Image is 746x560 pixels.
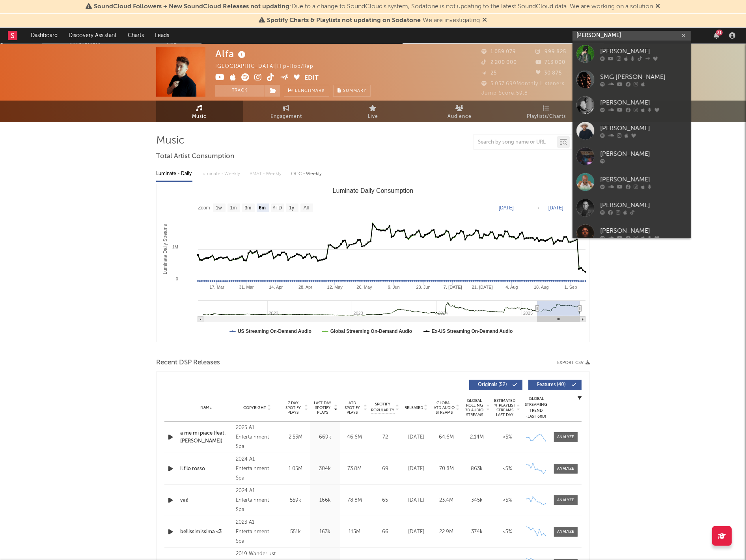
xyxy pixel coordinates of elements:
text: 0 [176,276,178,281]
span: Released [405,405,423,410]
text: [DATE] [499,205,514,211]
div: 166k [312,497,338,504]
span: : Due to a change to SoundCloud's system, Sodatone is not updating to the latest SoundCloud data.... [94,4,653,10]
text: 14. Apr [269,285,283,289]
span: Summary [343,89,366,93]
text: 1y [289,205,294,211]
text: [DATE] [548,205,563,211]
a: a me mi piace (feat. [PERSON_NAME]) [180,429,232,445]
div: [DATE] [403,497,429,504]
div: 23.4M [433,497,460,504]
a: vai! [180,497,232,504]
a: [PERSON_NAME] [573,195,691,220]
text: YTD [272,205,282,211]
button: Export CSV [557,360,590,365]
div: [PERSON_NAME] [600,47,687,56]
div: [PERSON_NAME] [600,98,687,107]
div: Global Streaming Trend (Last 60D) [524,396,548,420]
text: 17. Mar [209,285,224,289]
a: [PERSON_NAME] [573,118,691,144]
text: 1M [172,245,178,249]
div: 304k [312,465,338,473]
span: Dismiss [656,4,660,10]
span: Originals ( 52 ) [474,383,511,387]
a: Playlists/Charts [503,101,590,122]
div: <5% [494,433,520,441]
text: US Streaming On-Demand Audio [238,329,311,334]
input: Search by song name or URL [474,139,557,146]
span: Recent DSP Releases [156,358,220,368]
button: Originals(52) [469,380,522,390]
div: 22.9M [433,528,460,536]
text: 6m [259,205,266,211]
div: [PERSON_NAME] [600,123,687,133]
text: 21. [DATE] [472,285,493,289]
button: Track [215,85,265,97]
button: Summary [333,85,371,97]
text: Luminate Daily Consumption [333,187,414,194]
div: 863k [464,465,490,473]
div: 66 [371,528,399,536]
div: il filo rosso [180,465,232,473]
div: 2023 A1 Entertainment Spa [236,518,279,546]
span: Copyright [243,405,266,410]
div: OCC - Weekly [291,167,323,181]
span: Spotify Popularity [371,401,395,413]
div: bellissimissima <3 [180,528,232,536]
text: 4. Aug [505,285,518,289]
span: Dismiss [483,17,487,24]
span: 713 000 [536,60,566,65]
div: 69 [371,465,399,473]
div: [GEOGRAPHIC_DATA] | Hip-Hop/Rap [215,62,323,71]
button: Features(40) [528,380,582,390]
a: [PERSON_NAME] [573,92,691,118]
text: 18. Aug [534,285,548,289]
span: 2 200 000 [481,60,517,65]
div: 2.14M [464,433,490,441]
span: Music [192,112,207,121]
a: Music [156,101,243,122]
div: 2024 A1 Entertainment Spa [236,455,279,483]
div: Luminate - Daily [156,167,192,181]
div: 21 [716,30,723,35]
text: → [535,205,540,211]
div: [DATE] [403,465,429,473]
div: 78.8M [342,497,367,504]
text: Ex-US Streaming On-Demand Audio [432,329,513,334]
text: 9. Jun [388,285,400,289]
div: 115M [342,528,367,536]
div: SMG [PERSON_NAME] [600,72,687,82]
div: 551k [283,528,308,536]
div: 64.6M [433,433,460,441]
div: 72 [371,433,399,441]
text: Luminate Daily Streams [162,224,168,274]
div: <5% [494,528,520,536]
a: Engagement [243,101,330,122]
text: 1. Sep [565,285,577,289]
div: 2024 A1 Entertainment Spa [236,486,279,515]
div: [PERSON_NAME] [600,175,687,184]
div: 2.53M [283,433,308,441]
span: 25 [481,71,497,76]
span: 30 875 [536,71,562,76]
span: Global ATD Audio Streams [433,401,455,415]
text: Global Streaming On-Demand Audio [330,329,412,334]
input: Search for artists [573,31,691,41]
div: 2025 A1 Entertainment Spa [236,423,279,452]
div: 73.8M [342,465,367,473]
text: 1w [216,205,222,211]
a: [PERSON_NAME] [573,169,691,195]
a: Charts [122,28,149,43]
text: All [304,205,309,211]
a: Live [330,101,416,122]
text: 7. [DATE] [444,285,462,289]
div: [PERSON_NAME] [600,200,687,210]
div: [DATE] [403,433,429,441]
div: 669k [312,433,338,441]
a: Dashboard [25,28,63,43]
a: Leads [149,28,175,43]
span: SoundCloud Followers + New SoundCloud Releases not updating [94,4,290,10]
div: Alfa [215,47,248,60]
